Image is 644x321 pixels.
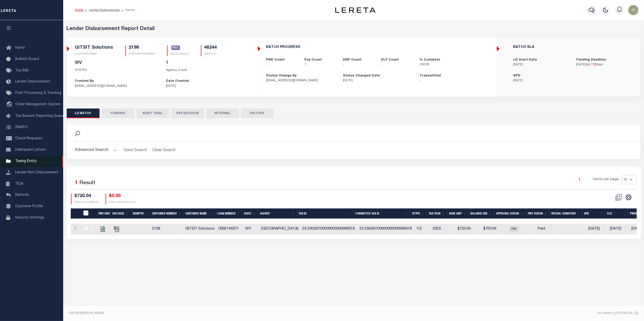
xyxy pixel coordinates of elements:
[343,58,362,63] label: DNP Count
[15,216,44,220] span: Security Settings
[75,84,159,89] p: [EMAIL_ADDRESS][DOMAIN_NAME]
[171,52,189,56] p: BATCH STATUS
[419,58,440,63] label: % Complete
[586,224,608,235] td: [DATE]
[419,62,450,67] p: 100.00
[381,62,412,67] p: -
[538,227,545,231] span: Paid
[89,9,120,12] a: Lender Disbursement
[628,5,638,15] img: svg+xml;base64,PHN2ZyB4bWxucz0iaHR0cDovL3d3dy53My5vcmcvMjAwMC9zdmciIHBvaW50ZXItZXZlbnRzPSJub25lIi...
[150,208,183,219] th: Customer Number: activate to sort column ascending
[427,208,447,219] th: Tax Year: activate to sort column ascending
[15,205,43,208] span: Customer Profile
[451,224,473,235] td: $720.04
[266,58,285,63] label: PND Count
[550,208,582,219] th: Special Condition: activate to sort column ascending
[183,224,217,235] td: GITSIT Solutions
[582,208,605,219] th: SPD: activate to sort column ascending
[166,84,250,89] p: [DATE]
[204,45,217,51] h5: 46244
[97,208,110,219] th: Pmt Hist
[589,63,595,66] span: [ ]
[15,58,39,61] span: Bulletin Board
[414,224,431,235] td: 1/2
[509,226,519,232] span: PAY
[129,45,155,51] h5: 2198
[75,201,100,204] p: TOTAL DUE AMOUNT
[577,177,582,182] a: 1
[15,182,23,185] span: TIQA
[215,208,242,219] th: Loan Number: activate to sort column ascending
[266,62,297,67] p: -
[335,7,376,13] img: logo-dark.svg
[242,208,258,219] th: State: activate to sort column ascending
[473,224,498,235] td: $720.04
[171,109,204,118] button: PAY DECISION
[109,194,136,199] h4: $0.00
[15,46,25,50] span: Home
[110,208,131,219] th: Tax Docs: activate to sort column ascending
[513,73,520,78] label: SPD
[576,62,632,67] p: in Days
[300,224,357,235] td: 25 29G00700000000006999518
[206,109,239,118] button: INTERNAL
[15,80,50,84] span: Lender Disbursement
[266,73,297,78] label: Status Change By
[266,78,335,83] p: [EMAIL_ADDRESS][DOMAIN_NAME]
[131,208,150,219] th: Rdmptn: activate to sort column ascending
[258,208,297,219] th: Agency: activate to sort column ascending
[343,62,374,67] p: -
[469,208,494,219] th: Balance Due: activate to sort column ascending
[15,69,29,72] span: Tax Bills
[297,208,353,219] th: Tax Id: activate to sort column ascending
[447,208,469,219] th: Base Amt: activate to sort column ascending
[343,78,412,83] p: [DATE]
[15,114,64,118] span: Tax Amount Reporting Queue
[75,52,113,56] p: CUSTOMER NAME
[75,79,94,84] label: Created By
[80,179,96,187] label: Result
[593,177,619,182] span: Items per page
[431,224,451,235] td: 2025
[259,224,300,235] td: [GEOGRAPHIC_DATA]
[166,68,250,73] p: Agency Count
[513,62,569,67] p: [DATE]
[172,46,180,50] a: REC
[217,224,243,235] td: 0002146371
[75,180,78,186] span: 1
[15,148,46,152] span: Delinquent Letters
[513,45,632,49] h5: BATCH SLA
[15,103,61,106] span: Order Management System
[15,193,29,197] span: Refunds
[75,68,159,73] p: STATES
[526,208,550,219] th: Pmt Status: activate to sort column ascending
[266,45,489,49] h5: BATCH PROGRESS
[204,52,217,56] p: BATCH ID
[15,137,42,140] span: Check Requests
[67,25,641,33] div: Lender Disbursement Report Detail
[419,73,441,78] label: Transmitted
[613,194,625,201] span: Status should not be "REC" to perform this action.
[67,109,100,118] button: LD BATCH
[410,208,427,219] th: RType: activate to sort column ascending
[109,201,136,204] p: TOTAL SELECTED DUE
[419,78,489,83] p: -
[75,194,100,199] h4: $720.04
[150,224,183,235] td: 2198
[15,159,37,163] span: Taxing Entity
[166,60,250,66] h5: 1
[15,91,61,95] span: Pymt Processing & Tracking
[75,45,113,51] h5: GITSIT Solutions
[589,63,594,66] span: -11
[75,145,117,155] button: Advanced Search
[494,208,526,219] th: Approval Status: activate to sort column ascending
[241,109,274,118] button: HISTORY
[6,101,14,108] i: travel_explore
[71,208,80,219] th: &nbsp;&nbsp;&nbsp;&nbsp;&nbsp;&nbsp;&nbsp;&nbsp;&nbsp;&nbsp;
[166,79,189,84] label: Date Created
[608,224,629,235] td: [DATE]
[576,63,586,66] span: [DATE]
[75,9,83,12] a: Home
[120,8,135,12] li: Details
